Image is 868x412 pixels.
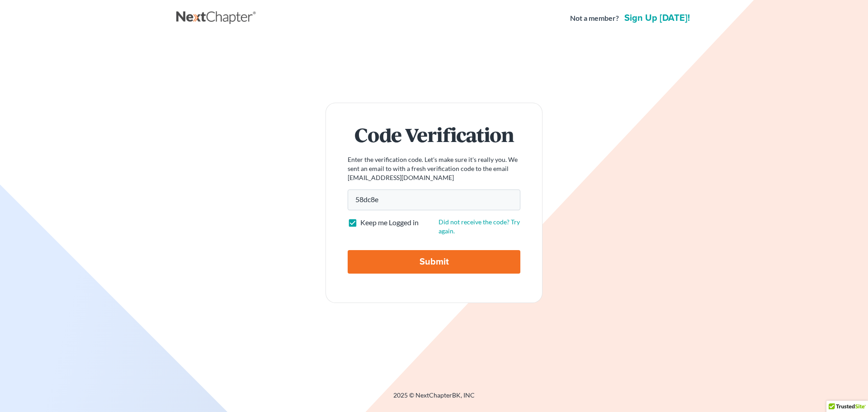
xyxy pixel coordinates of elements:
[623,14,692,23] a: Sign up [DATE]!
[348,250,520,274] input: Submit
[439,218,520,235] a: Did not receive the code? Try again.
[348,155,520,182] p: Enter the verification code. Let's make sure it's really you. We sent an email to with a fresh ve...
[348,125,520,144] h1: Code Verification
[348,189,520,210] input: Your code (from email)
[360,218,419,228] label: Keep me Logged in
[176,391,692,407] div: 2025 © NextChapterBK, INC
[570,13,619,24] strong: Not a member?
